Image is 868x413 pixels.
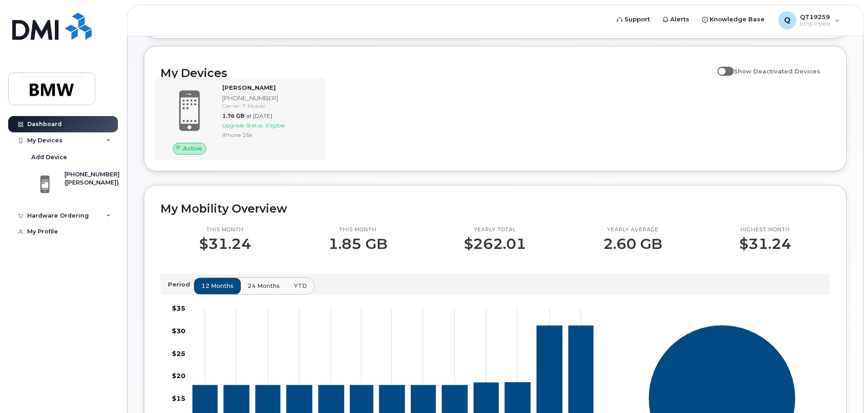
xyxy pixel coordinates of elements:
[670,15,689,24] span: Alerts
[829,374,861,406] iframe: Messenger Launcher
[739,236,791,252] p: $31.24
[222,94,316,102] div: [PHONE_NUMBER]
[784,15,790,26] span: Q
[266,122,285,129] span: Eligible
[656,10,696,29] a: Alerts
[739,226,791,233] p: Highest month
[222,84,276,91] strong: [PERSON_NAME]
[183,144,202,153] span: Active
[172,394,185,403] tspan: $15
[800,20,830,28] span: Employee
[696,10,771,29] a: Knowledge Base
[222,112,244,119] span: 1.76 GB
[161,83,320,154] a: Active[PERSON_NAME][PHONE_NUMBER]Carrier: T-Mobile1.76 GBat [DATE]Upgrade Status:EligibleiPhone 16e
[248,282,280,290] span: 24 months
[464,236,526,252] p: $262.01
[172,304,185,312] tspan: $35
[172,350,185,358] tspan: $25
[717,63,725,70] input: Show Deactivated Devices
[161,66,713,80] h2: My Devices
[710,15,765,24] span: Knowledge Base
[610,10,656,29] a: Support
[772,11,846,29] div: QT19259
[161,202,830,215] h2: My Mobility Overview
[328,226,387,233] p: This month
[246,112,272,119] span: at [DATE]
[294,282,307,290] span: YTD
[172,327,185,335] tspan: $30
[603,236,662,252] p: 2.60 GB
[464,226,526,233] p: Yearly total
[222,131,316,139] div: iPhone 16e
[328,236,387,252] p: 1.85 GB
[734,68,820,75] span: Show Deactivated Devices
[222,122,264,129] span: Upgrade Status:
[199,226,251,233] p: This month
[172,372,185,380] tspan: $20
[800,13,830,20] span: QT19259
[603,226,662,233] p: Yearly average
[199,236,251,252] p: $31.24
[168,280,194,289] p: Period
[222,102,316,110] div: Carrier: T-Mobile
[624,15,650,24] span: Support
